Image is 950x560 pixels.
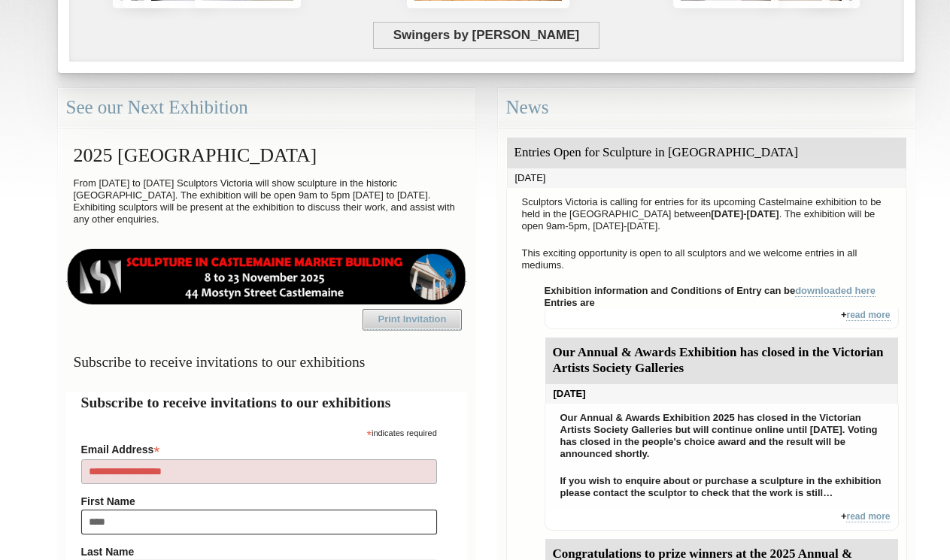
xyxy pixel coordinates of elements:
[514,192,899,236] p: Sculptors Victoria is calling for entries for its upcoming Castelmaine exhibition to be held in t...
[58,88,475,128] div: See our Next Exhibition
[514,244,899,275] p: This exciting opportunity is open to all sculptors and we welcome entries in all mediums.
[795,285,876,297] a: downloaded here
[846,310,890,321] a: read more
[545,384,898,404] div: [DATE]
[545,510,899,531] div: +
[66,174,467,229] p: From [DATE] to [DATE] Sculptors Victoria will show sculpture in the historic [GEOGRAPHIC_DATA]. T...
[711,208,779,219] strong: [DATE]-[DATE]
[545,285,876,297] strong: Exhibition information and Conditions of Entry can be
[66,347,467,377] h3: Subscribe to receive invitations to our exhibitions
[81,392,452,413] h2: Subscribe to receive invitations to our exhibitions
[545,338,898,384] div: Our Annual & Awards Exhibition has closed in the Victorian Artists Society Galleries
[553,471,891,503] p: If you wish to enquire about or purchase a sculpture in the exhibition please contact the sculpto...
[498,88,915,128] div: News
[545,309,899,329] div: +
[81,425,437,439] div: indicates required
[553,408,891,464] p: Our Annual & Awards Exhibition 2025 has closed in the Victorian Artists Society Galleries but wil...
[81,495,437,507] label: First Name
[66,249,467,304] img: castlemaine-ldrbd25v2.png
[66,137,467,174] h2: 2025 [GEOGRAPHIC_DATA]
[363,309,462,330] a: Print Invitation
[507,168,906,188] div: [DATE]
[373,22,599,49] span: Swingers by [PERSON_NAME]
[81,546,437,558] label: Last Name
[507,138,906,168] div: Entries Open for Sculpture in [GEOGRAPHIC_DATA]
[81,439,437,457] label: Email Address
[846,511,890,522] a: read more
